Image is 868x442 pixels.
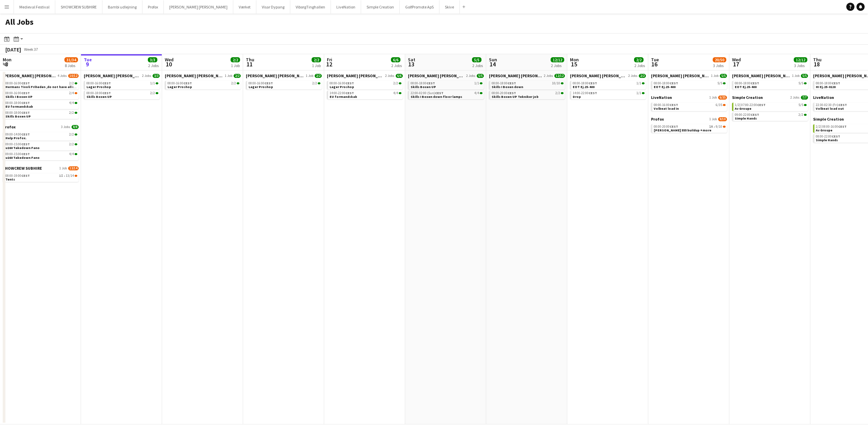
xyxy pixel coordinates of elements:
span: Danny Black Luna [732,73,791,78]
span: CEST [427,81,435,85]
a: Profox3 Jobs8/8 [3,124,79,129]
div: Profox3 Jobs8/809:00-14:00CEST2/2Help Profox.09:00-15:00CEST2/2u160 Takedown Fano09:00-15:00CEST4... [3,124,79,166]
span: Mon [570,57,579,63]
a: [PERSON_NAME] [PERSON_NAME]2 Jobs2/2 [570,73,646,78]
span: CEST [838,124,847,129]
a: 08:00-18:00CEST10/10Skills I Boxen down [492,81,564,89]
a: 09:00-15:00CEST4/4u160 Takedown Fano [5,152,77,160]
span: 1 Job [59,166,67,170]
span: Sam 555 buildup +more [654,128,711,132]
div: 2 Jobs [472,63,483,68]
span: 9/10 [716,125,722,128]
span: Simple Creation [813,117,844,122]
span: Skills Boxen UP Tekniker job [492,94,538,99]
span: 17 [731,60,741,68]
a: [PERSON_NAME] [PERSON_NAME]2 Jobs12/12 [489,73,565,78]
span: 09:00-15:00 [5,143,30,146]
a: 08:00-16:00CEST1/1Lager Proshop [86,81,158,89]
span: CEST [751,112,759,117]
span: 1 Job [709,117,717,121]
span: 2/2 [75,82,77,84]
span: 4 Jobs [58,74,67,78]
span: 11 [245,60,254,68]
div: 3 Jobs [794,63,807,68]
span: 4/4 [393,91,398,95]
a: 08:00-16:00CEST2/4Skills I Boxen UP [5,91,77,99]
span: HI Ej.25-0128 [816,85,835,89]
span: 18 [812,60,822,68]
button: LiveNation [331,0,361,14]
span: 09:00-22:00 [735,113,759,117]
span: 3/3 [148,57,157,62]
span: 07:00-22:00 [741,103,766,107]
span: 20/50 [713,57,726,62]
a: [PERSON_NAME] [PERSON_NAME]2 Jobs5/5 [408,73,484,78]
span: Sat [408,57,415,63]
span: 08:00-18:00 [86,91,111,95]
span: 1 Job [711,74,718,78]
span: 08:00-16:00 [86,82,111,85]
span: Skills Boxen UP [411,85,436,89]
span: 1/2 [735,103,741,107]
span: Help Profox. [5,136,26,140]
span: 2/4 [69,91,74,95]
span: 10/10 [552,82,560,85]
a: [PERSON_NAME] [PERSON_NAME]1 Job2/2 [165,73,241,78]
a: 08:00-16:00CEST6/35Volbeat load in [654,103,726,110]
span: 5/5 [717,82,722,85]
span: 5/5 [798,82,803,85]
span: 1I [59,174,63,177]
span: 08:00-18:00 [654,82,678,85]
span: Thu [813,57,822,63]
span: CEST [21,142,30,146]
span: Danny Black Luna [408,73,465,78]
span: 22:00-02:00 (Sun) [411,91,443,95]
span: LiveNation [813,95,834,100]
span: Profox [3,124,16,129]
a: 09:00-15:00CEST2/2u160 Takedown Fano [5,142,77,150]
span: 31/34 [64,57,78,62]
a: [PERSON_NAME] [PERSON_NAME]1 Job5/5 [651,73,727,78]
span: 08:00-16:00 [822,125,847,128]
span: Av Groupe [816,128,832,132]
span: 08:00-16:00 [654,103,678,107]
span: 8 [2,60,12,68]
div: 2 Jobs [634,63,645,68]
a: 09:00-14:00CEST2/2Help Profox. [5,132,77,140]
div: [PERSON_NAME] [PERSON_NAME]2 Jobs2/208:00-18:00CEST1/1EOT Ej.25-40014:00-22:00CEST1/1Drop [570,73,646,101]
a: 08:00-18:00CEST1/1EOT Ej.25-400 [573,81,645,89]
div: 2 Jobs [551,63,564,68]
span: Tue [651,57,659,63]
span: CEST [21,152,30,156]
span: 14:00-22:00 [573,91,597,95]
span: CEST [21,173,30,178]
a: 08:00-20:00CEST2/2Skills Boxen UP Tekniker job [492,91,564,99]
span: 12 [326,60,332,68]
span: CEST [832,134,840,139]
div: • [5,174,77,177]
span: Fri [327,57,332,63]
span: CEST [508,91,516,95]
span: 08:00-20:00 [654,125,678,128]
span: 2/2 [237,82,239,84]
span: Lager Proshop [330,85,354,89]
span: 2 Jobs [790,96,800,100]
span: 1 Job [306,74,313,78]
span: 08:00-18:00 [5,111,30,114]
span: 08:00-18:00 [5,101,30,105]
span: Week 37 [22,47,39,52]
span: 08:00-16:00 [249,82,273,85]
button: Bambi udlejning [102,0,142,14]
span: Volbeat load in [654,106,679,111]
span: Skills I Boxen UP [5,94,33,99]
span: 15 [569,60,579,68]
div: • [654,125,726,128]
span: 2/2 [69,111,74,114]
div: 1 Job [231,63,240,68]
span: 5/5 [477,74,484,78]
span: Volbeat load out [816,106,844,111]
span: Danny Black Luna [165,73,223,78]
span: 2/2 [312,82,317,85]
span: Tue [84,57,92,63]
span: Danny Black Luna [489,73,542,78]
